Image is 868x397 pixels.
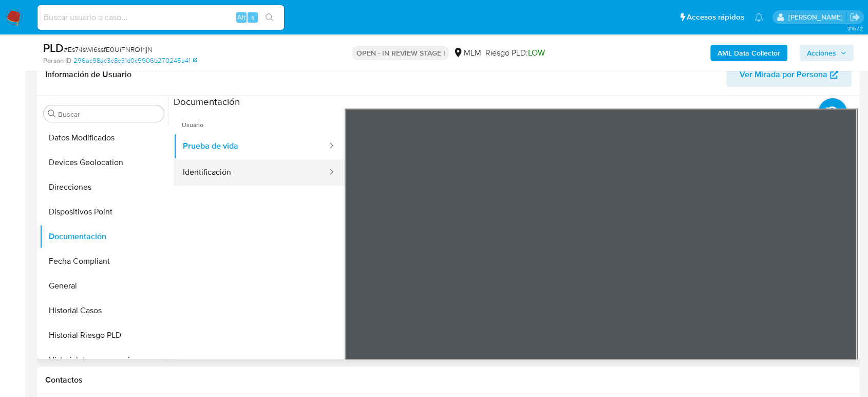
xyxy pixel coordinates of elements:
[48,110,56,118] button: Buscar
[527,47,544,59] span: LOW
[40,200,168,224] button: Dispositivos Point
[710,45,787,61] button: AML Data Collector
[40,348,168,372] button: Historial de conversaciones
[453,47,481,59] div: MLM
[807,45,836,61] span: Acciones
[800,45,854,61] button: Acciones
[40,274,168,298] button: General
[847,24,863,32] span: 3.157.2
[37,11,284,24] input: Buscar usuario o caso...
[788,12,846,22] p: diego.gardunorosas@mercadolibre.com.mx
[718,45,780,61] b: AML Data Collector
[64,44,153,55] span: # Es74sWl6ssfE0UiFNRQ1rljN
[740,62,827,87] span: Ver Mirada por Persona
[40,298,168,323] button: Historial Casos
[40,249,168,274] button: Fecha Compliant
[40,323,168,348] button: Historial Riesgo PLD
[754,13,763,22] a: Notificaciones
[45,69,131,80] h1: Información de Usuario
[43,56,71,65] b: Person ID
[45,375,852,385] h1: Contactos
[40,224,168,249] button: Documentación
[726,62,852,87] button: Ver Mirada por Persona
[40,175,168,200] button: Direcciones
[687,12,744,23] span: Accesos rápidos
[40,125,168,150] button: Datos Modificados
[73,56,197,65] a: 296ac98ac3e8e31d0c9906b270245a41
[259,10,280,25] button: search-icon
[485,47,544,59] span: Riesgo PLD:
[850,12,860,23] a: Salir
[352,46,449,60] p: OPEN - IN REVIEW STAGE I
[237,12,246,22] span: Alt
[58,110,160,119] input: Buscar
[40,150,168,175] button: Devices Geolocation
[43,40,64,56] b: PLD
[251,12,254,22] span: s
